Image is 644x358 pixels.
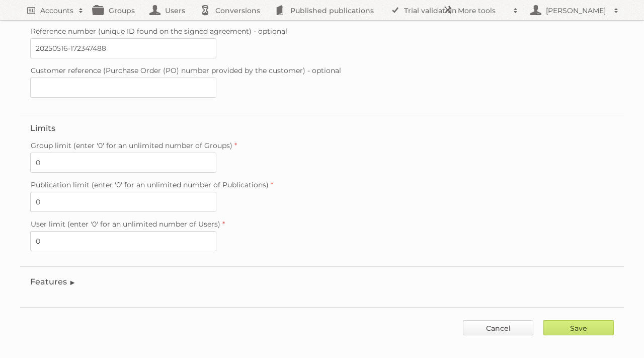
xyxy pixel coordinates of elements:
[458,6,508,16] h2: More tools
[30,277,76,287] legend: Features
[31,27,287,36] span: Reference number (unique ID found on the signed agreement) - optional
[30,123,55,133] legend: Limits
[40,6,73,16] h2: Accounts
[31,180,269,189] span: Publication limit (enter '0' for an unlimited number of Publications)
[463,320,533,335] a: Cancel
[31,220,220,229] span: User limit (enter '0' for an unlimited number of Users)
[543,6,609,16] h2: [PERSON_NAME]
[31,66,341,75] span: Customer reference (Purchase Order (PO) number provided by the customer) - optional
[543,320,614,335] input: Save
[31,141,232,150] span: Group limit (enter '0' for an unlimited number of Groups)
